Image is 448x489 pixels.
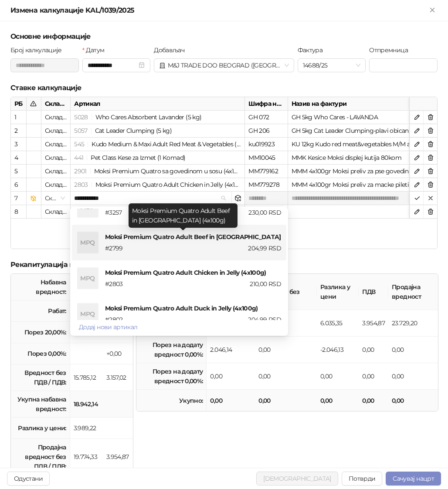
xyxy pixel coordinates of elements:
th: Разлика у цени [317,274,359,310]
span: Moksi Premium Quatro Adult Chicken in Jelly (4x100g) [105,269,269,277]
td: 0,00 [207,363,255,390]
div: Складиште [41,97,71,111]
input: Број калкулације [10,58,79,72]
td: Укупно: [136,390,207,411]
button: Сачувај нацрт [386,472,441,486]
div: # 2799 [103,243,193,253]
td: Вредност без ПДВ / ПДВ: [11,364,70,391]
td: 0,00 [388,390,438,411]
input: Отпремница [369,58,438,72]
td: Порез 20,00%: [11,322,70,343]
div: Moksi Premium Quatro Adult Beef in [GEOGRAPHIC_DATA] (4x100g) [129,203,238,228]
button: Close [427,5,438,16]
td: 0,00 [207,390,255,411]
div: Измена калкулације KAL/1039/2025 [10,5,427,16]
td: 3.954,87 [103,439,133,475]
td: 0,00 [388,363,438,390]
span: 545 | Kudo Medium & Maxi Adult Red Meat & Vegetables (Na meru) [74,140,263,148]
span: 2901 | Moksi Premium Quatro sa govedinom u sosu (4x100 g) [74,167,248,175]
td: 0,00 [317,390,359,411]
div: 204,99 RSD [193,315,283,324]
td: Набавна вредност: [11,274,70,300]
td: 0,00 [359,363,388,390]
button: [DEMOGRAPHIC_DATA] [256,472,338,486]
div: MM779162 [245,165,288,178]
td: Порез 0,00%: [11,343,70,364]
div: Артикал [71,97,245,111]
span: 5057 | Cat Leader Clumping (5 kg) [74,127,172,135]
td: 3.954,87 [359,310,388,337]
span: 441 [74,154,83,162]
div: MPQ [77,304,98,324]
button: Одустани [7,472,50,486]
div: # 2802 [103,315,193,324]
div: 8 [14,207,23,216]
h5: Рекапитулација калкулације [10,260,438,270]
div: # 2803 [103,279,193,289]
span: 14688/25 [303,59,361,72]
td: 3.989,22 [70,418,103,439]
th: Продајна вредност [388,274,438,310]
label: Број калкулације [10,45,67,55]
td: 0,00 [317,363,359,390]
td: Рабат: [11,300,70,322]
td: Разлика у цени: [11,418,70,439]
span: 2901 [74,167,86,175]
span: 545 [74,140,84,148]
div: Складиште [41,111,71,124]
div: 3 [14,139,23,149]
td: 2.046,14 [207,337,255,363]
div: 230,00 RSD [193,208,283,217]
span: 5057 [74,127,87,135]
h5: Ставке калкулације [10,83,438,93]
input: Датум [88,61,137,70]
div: Складиште [41,178,71,192]
div: Складиште [41,138,71,151]
div: MM779278 [245,178,288,192]
label: Отпремница [369,45,413,55]
td: Порез на додату вредност 0,00%: [136,337,207,363]
td: 3.157,02 [103,364,133,391]
span: 5028 [74,113,88,121]
div: 2 [14,126,23,135]
div: Складиште [41,205,71,219]
div: Шифра на фактури [245,97,288,111]
td: Укупна набавна вредност: [11,391,70,418]
div: ku019923 [245,138,288,151]
th: ПДВ [359,274,388,310]
td: Порез на додату вредност 0,00%: [136,363,207,390]
div: 7 [14,193,23,203]
label: Фактура [298,45,328,55]
td: 0,00 [359,390,388,411]
div: Складиште [41,124,71,138]
td: 0,00 [255,390,316,411]
div: 210,00 RSD [193,279,283,289]
td: 15.785,12 [70,364,103,391]
div: MPQ [77,232,98,253]
div: Складиште [41,151,71,165]
td: 0,00 [388,337,438,363]
div: 4 [14,153,23,162]
div: GH 206 [245,124,288,138]
div: 5 [14,166,23,176]
td: 0,00 [255,363,316,390]
span: 2803 [74,181,88,189]
h5: Основне информације [10,31,438,42]
td: Продајна вредност без ПДВ / ПДВ: [11,439,70,475]
td: 0,00 [359,337,388,363]
span: 5028 | Who Cares Absorbent Lavander (5 kg) [74,113,201,121]
td: +0,00 [103,343,133,364]
label: Добављач [154,45,190,55]
td: 23.729,20 [388,310,438,337]
span: 2803 | Moksi Premium Quatro Adult Chicken in Jelly (4x100g) [74,181,248,189]
button: Додај нови артикал [72,320,144,334]
button: Потврди [342,472,383,486]
span: Moksi Premium Quatro Adult Beef in [GEOGRAPHIC_DATA] (4x100g) [105,233,311,241]
div: 204,99 RSD [193,243,283,253]
span: 441 | Pet Class Kese za Izmet (1 Komad) [74,154,185,162]
div: MM10045 [245,151,288,165]
div: РБ [11,97,27,111]
span: Складиште [45,192,67,205]
td: 0,00 [255,337,316,363]
div: 1 [14,112,23,122]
